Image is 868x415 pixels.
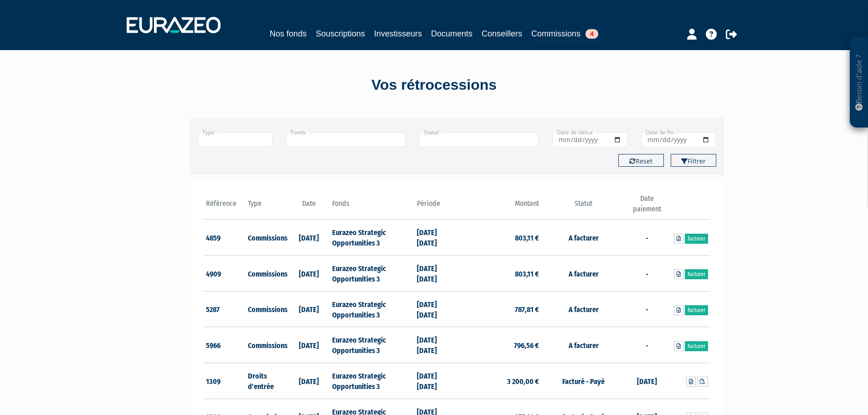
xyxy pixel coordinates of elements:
[330,194,414,220] th: Fonds
[626,220,668,256] td: -
[618,154,664,167] button: Reset
[671,154,716,167] button: Filtrer
[175,75,694,96] div: Vos rétrocessions
[531,27,598,41] a: Commissions4
[246,363,288,399] td: Droits d'entrée
[415,291,457,327] td: [DATE] [DATE]
[330,256,414,292] td: Eurazeo Strategic Opportunities 3
[288,291,330,327] td: [DATE]
[457,220,541,256] td: 803,11 €
[246,256,288,292] td: Commissions
[415,194,457,220] th: Période
[415,220,457,256] td: [DATE] [DATE]
[457,194,541,220] th: Montant
[415,327,457,363] td: [DATE] [DATE]
[330,363,414,399] td: Eurazeo Strategic Opportunities 3
[246,220,288,256] td: Commissions
[288,327,330,363] td: [DATE]
[316,27,365,40] a: Souscriptions
[541,363,626,399] td: Facturé - Payé
[246,291,288,327] td: Commissions
[626,194,668,220] th: Date paiement
[204,291,246,327] td: 5287
[127,17,221,33] img: 1732889491-logotype_eurazeo_blanc_rvb.png
[586,29,598,39] span: 4
[541,256,626,292] td: A facturer
[626,327,668,363] td: -
[541,291,626,327] td: A facturer
[204,363,246,399] td: 1309
[685,234,708,244] a: Facturer
[288,363,330,399] td: [DATE]
[246,327,288,363] td: Commissions
[288,256,330,292] td: [DATE]
[541,194,626,220] th: Statut
[204,194,246,220] th: Référence
[330,220,414,256] td: Eurazeo Strategic Opportunities 3
[541,220,626,256] td: A facturer
[246,194,288,220] th: Type
[204,327,246,363] td: 5966
[685,305,708,315] a: Facturer
[415,363,457,399] td: [DATE] [DATE]
[415,256,457,292] td: [DATE] [DATE]
[330,327,414,363] td: Eurazeo Strategic Opportunities 3
[431,27,473,40] a: Documents
[685,341,708,351] a: Facturer
[482,27,522,40] a: Conseillers
[457,256,541,292] td: 803,11 €
[270,27,307,40] a: Nos fonds
[541,327,626,363] td: A facturer
[330,291,414,327] td: Eurazeo Strategic Opportunities 3
[457,363,541,399] td: 3 200,00 €
[204,256,246,292] td: 4909
[626,291,668,327] td: -
[457,327,541,363] td: 796,56 €
[854,41,864,123] p: Besoin d'aide ?
[626,256,668,292] td: -
[685,269,708,279] a: Facturer
[626,363,668,399] td: [DATE]
[457,291,541,327] td: 787,81 €
[204,220,246,256] td: 4859
[288,194,330,220] th: Date
[288,220,330,256] td: [DATE]
[374,27,422,40] a: Investisseurs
